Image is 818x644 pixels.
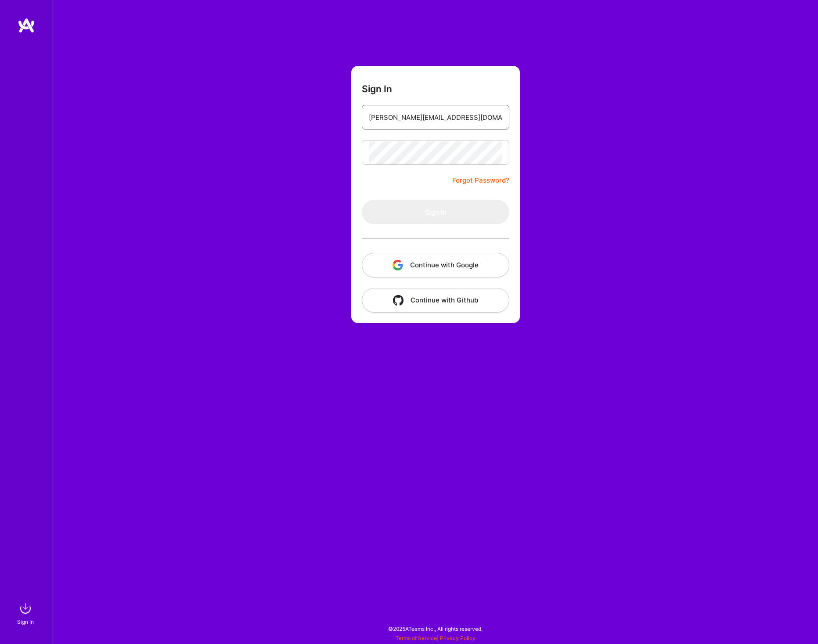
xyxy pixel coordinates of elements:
span: | [396,635,476,641]
a: Terms of Service [396,635,437,641]
button: Continue with Github [362,288,509,313]
img: icon [393,295,404,306]
input: Email... [369,106,502,129]
button: Sign In [362,200,509,224]
div: Sign In [17,617,34,626]
a: Forgot Password? [452,175,509,186]
button: Continue with Google [362,253,509,277]
a: Privacy Policy [440,635,476,641]
img: sign in [17,600,34,617]
a: sign inSign In [18,600,34,626]
img: logo [18,18,35,33]
img: icon [393,260,403,270]
h3: Sign In [362,83,392,94]
div: © 2025 ATeams Inc., All rights reserved. [53,618,818,640]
